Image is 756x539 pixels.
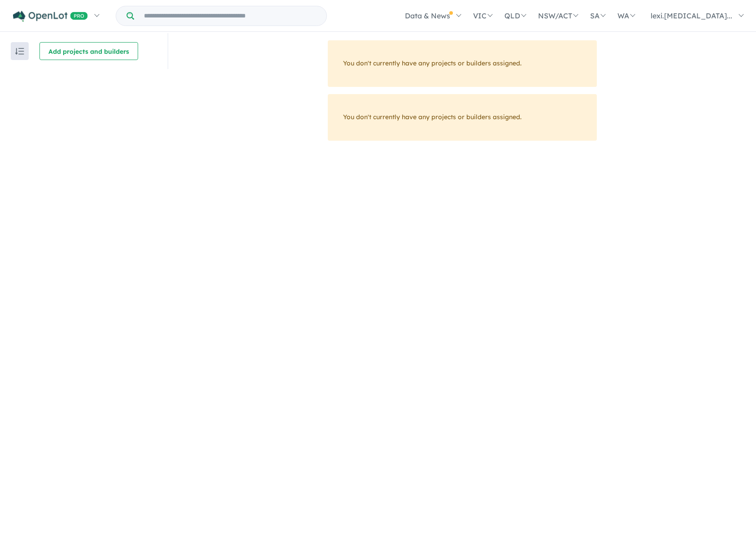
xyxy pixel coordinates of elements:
span: lexi.[MEDICAL_DATA]... [651,11,732,20]
button: Add projects and builders [39,42,138,60]
input: Try estate name, suburb, builder or developer [136,6,325,26]
div: You don't currently have any projects or builders assigned. [328,40,597,87]
div: You don't currently have any projects or builders assigned. [328,94,597,141]
img: sort.svg [15,48,24,55]
img: Openlot PRO Logo White [13,11,88,22]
